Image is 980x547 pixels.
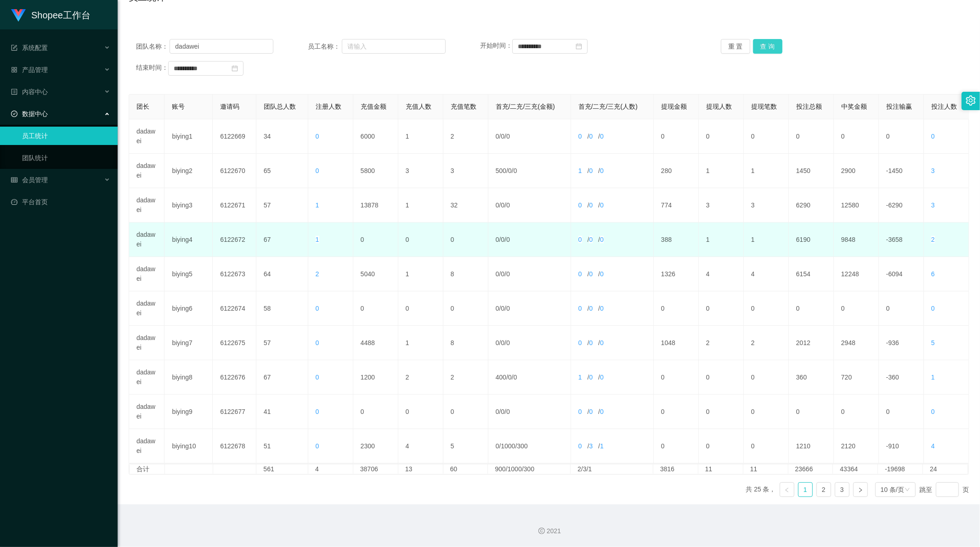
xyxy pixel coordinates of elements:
[571,464,653,474] td: 2/3/1
[136,42,170,51] span: 团队名称：
[853,482,868,497] li: 下一页
[256,429,308,463] td: 51
[589,270,593,278] span: 0
[589,374,593,381] span: 0
[858,487,863,493] i: 图标: right
[129,395,164,429] td: dadawei
[136,64,168,72] span: 结束时间：
[164,326,213,360] td: biying7
[699,395,744,429] td: 0
[488,429,571,463] td: / /
[886,103,912,110] span: 投注输赢
[589,236,593,243] span: 0
[699,223,744,257] td: 1
[834,188,879,223] td: 12580
[488,291,571,326] td: / /
[398,223,443,257] td: 0
[931,442,935,450] span: 4
[600,236,604,243] span: 0
[589,133,593,140] span: 0
[506,305,510,312] span: 0
[316,305,319,312] span: 0
[654,257,699,291] td: 1326
[220,103,239,110] span: 邀请码
[11,111,17,117] i: 图标: check-circle-o
[213,223,256,257] td: 6122672
[501,236,504,243] span: 0
[398,188,443,223] td: 1
[578,103,638,110] span: 首充/二充/三充(人数)
[841,103,867,110] span: 中奖金额
[796,103,822,110] span: 投注总额
[600,339,604,346] span: 0
[654,326,699,360] td: 1048
[879,188,924,223] td: -6290
[256,119,308,154] td: 34
[578,408,582,415] span: 0
[923,464,968,474] td: 24
[256,154,308,188] td: 65
[353,119,398,154] td: 6000
[316,133,319,140] span: 0
[833,464,878,474] td: 43364
[496,103,555,110] span: 首充/二充/三充(金额)
[744,257,789,291] td: 4
[164,188,213,223] td: biying3
[835,483,849,497] a: 3
[129,223,164,257] td: dadawei
[361,103,386,110] span: 充值金额
[22,127,110,145] a: 员工统计
[164,119,213,154] td: biying1
[879,429,924,463] td: -910
[661,103,687,110] span: 提现金额
[488,395,571,429] td: / /
[751,103,777,110] span: 提现笔数
[256,223,308,257] td: 67
[256,360,308,395] td: 67
[506,408,510,415] span: 0
[443,154,488,188] td: 3
[11,66,48,73] span: 产品管理
[653,464,698,474] td: 3816
[496,339,499,346] span: 0
[744,326,789,360] td: 2
[353,326,398,360] td: 4488
[443,188,488,223] td: 32
[744,291,789,326] td: 0
[589,201,593,209] span: 0
[443,119,488,154] td: 2
[571,360,654,395] td: / /
[799,483,812,497] a: 1
[699,154,744,188] td: 1
[514,374,517,381] span: 0
[398,429,443,463] td: 4
[789,291,834,326] td: 0
[654,154,699,188] td: 280
[571,188,654,223] td: / /
[578,305,582,312] span: 0
[834,395,879,429] td: 0
[576,43,582,50] i: 图标: calendar
[353,429,398,463] td: 2300
[129,188,164,223] td: dadawei
[753,39,782,54] button: 查 询
[744,154,789,188] td: 1
[789,326,834,360] td: 2012
[488,188,571,223] td: / /
[789,119,834,154] td: 0
[172,103,185,110] span: 账号
[316,442,319,450] span: 0
[443,257,488,291] td: 8
[316,408,319,415] span: 0
[501,133,504,140] span: 0
[443,395,488,429] td: 0
[789,223,834,257] td: 6190
[308,464,353,474] td: 4
[744,360,789,395] td: 0
[600,442,604,450] span: 1
[501,270,504,278] span: 0
[22,149,110,167] a: 团队统计
[508,374,512,381] span: 0
[213,154,256,188] td: 6122670
[496,442,499,450] span: 0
